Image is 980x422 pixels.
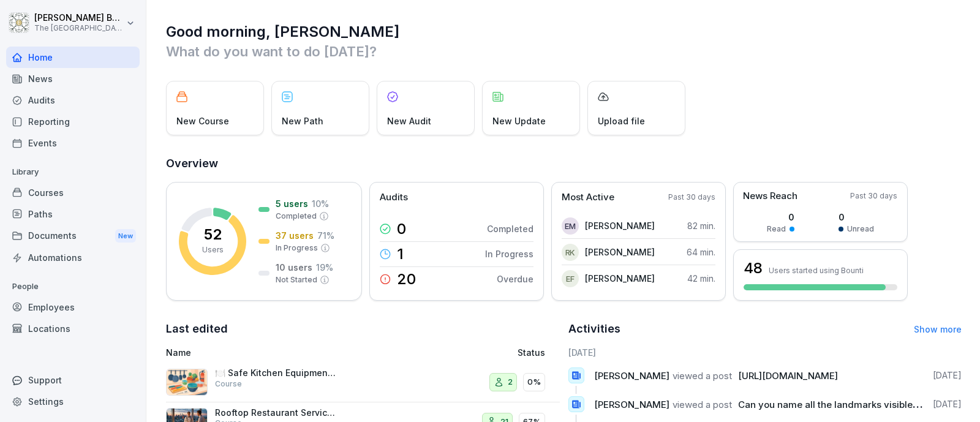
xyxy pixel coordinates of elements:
[6,68,140,89] a: News
[6,318,140,339] a: Locations
[215,407,337,418] p: Rooftop Restaurant Service Excellence
[6,89,140,111] a: Audits
[518,346,545,359] p: Status
[673,370,732,382] span: viewed a post
[492,115,546,127] p: New Update
[743,189,797,203] p: News Reach
[166,369,208,396] img: ys5gxxheg3xp1yika09k7xmu.png
[6,277,140,296] p: People
[317,229,334,242] p: 71 %
[769,266,864,275] p: Users started using Bounti
[914,324,962,334] a: Show more
[687,219,715,232] p: 82 min.
[202,244,224,255] p: Users
[276,229,314,242] p: 37 users
[380,190,408,205] p: Audits
[215,379,242,390] p: Course
[568,346,962,359] h6: [DATE]
[568,320,620,337] h2: Activities
[6,47,140,68] a: Home
[276,211,317,222] p: Completed
[316,261,333,274] p: 19 %
[276,243,318,254] p: In Progress
[166,155,962,172] h2: Overview
[276,274,317,285] p: Not Started
[397,247,404,262] p: 1
[397,222,406,236] p: 0
[508,376,513,388] p: 2
[594,370,669,382] span: [PERSON_NAME]
[487,222,533,235] p: Completed
[767,211,794,224] p: 0
[166,363,560,402] a: 🍽️ Safe Kitchen Equipment and PracticesCourse20%
[276,261,312,274] p: 10 users
[6,296,140,318] a: Employees
[562,244,579,261] div: RK
[6,203,140,225] a: Paths
[933,369,962,382] p: [DATE]
[6,225,140,247] a: DocumentsNew
[282,115,323,127] p: New Path
[34,13,124,23] p: [PERSON_NAME] Borg
[115,229,136,243] div: New
[847,224,874,235] p: Unread
[6,391,140,412] a: Settings
[6,111,140,132] a: Reporting
[687,246,715,258] p: 64 min.
[850,190,897,202] p: Past 30 days
[176,115,229,127] p: New Course
[6,247,140,268] a: Automations
[276,197,308,210] p: 5 users
[34,24,124,32] p: The [GEOGRAPHIC_DATA]
[687,272,715,285] p: 42 min.
[6,225,140,247] div: Documents
[387,115,431,127] p: New Audit
[562,190,614,205] p: Most Active
[562,217,579,235] div: EM
[585,246,655,258] p: [PERSON_NAME]
[594,399,669,410] span: [PERSON_NAME]
[166,42,962,61] p: What do you want to do [DATE]?
[585,219,655,232] p: [PERSON_NAME]
[738,370,838,382] span: [URL][DOMAIN_NAME]
[312,197,329,210] p: 10 %
[767,224,786,235] p: Read
[6,369,140,391] div: Support
[397,272,416,287] p: 20
[673,399,732,410] span: viewed a post
[215,367,337,379] p: 🍽️ Safe Kitchen Equipment and Practices
[933,398,962,410] p: [DATE]
[598,115,645,127] p: Upload file
[6,182,140,203] a: Courses
[527,376,541,388] p: 0%
[166,22,962,42] h1: Good morning, [PERSON_NAME]
[6,132,140,154] a: Events
[166,320,560,337] h2: Last edited
[744,258,763,279] h3: 48
[6,162,140,182] p: Library
[839,211,874,224] p: 0
[668,192,715,203] p: Past 30 days
[166,346,409,359] p: Name
[497,273,533,285] p: Overdue
[485,247,533,260] p: In Progress
[204,227,222,242] p: 52
[562,270,579,287] div: EF
[585,272,655,285] p: [PERSON_NAME]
